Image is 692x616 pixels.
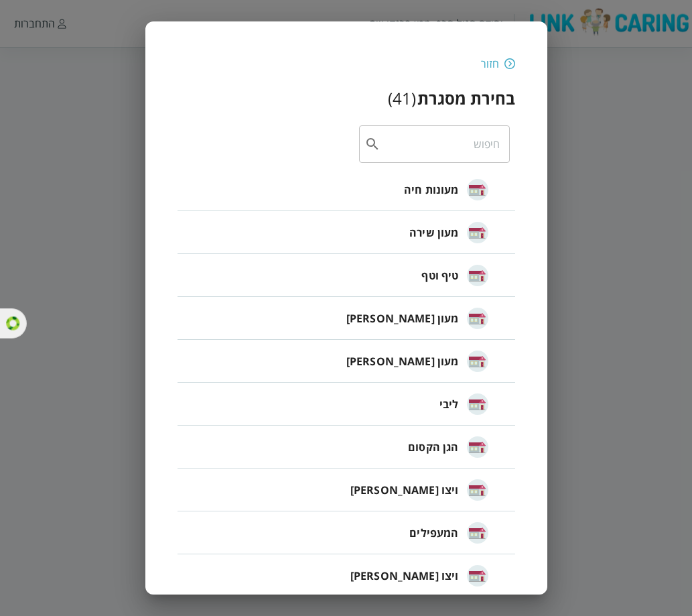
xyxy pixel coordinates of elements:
img: ויצו רפפורט [467,479,488,501]
div: ( 41 ) [388,87,416,109]
input: חיפוש [380,125,500,163]
img: ויצו הרצוג [467,565,488,587]
span: המעפילים [409,525,458,541]
h3: בחירת מסגרת [417,87,515,109]
span: טיף וטף [421,267,458,284]
img: מעונות חיה [467,179,488,200]
span: ויצו [PERSON_NAME] [350,568,459,584]
img: מעון תמי [467,351,488,372]
span: ויצו [PERSON_NAME] [350,482,459,498]
span: מעון [PERSON_NAME] [346,310,459,326]
img: חזור [504,58,515,70]
img: הגן הקסום [467,436,488,458]
span: מעון [PERSON_NAME] [346,353,459,369]
img: המעפילים [467,522,488,544]
span: הגן הקסום [408,439,458,455]
img: טיף וטף [467,265,488,286]
div: חזור [481,56,499,71]
img: ליבי [467,393,488,415]
span: ליבי [439,396,459,412]
span: מעון שירה [409,225,458,241]
img: מעון כוכבה [467,308,488,329]
img: מעון שירה [467,222,488,243]
span: מעונות חיה [404,182,459,198]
